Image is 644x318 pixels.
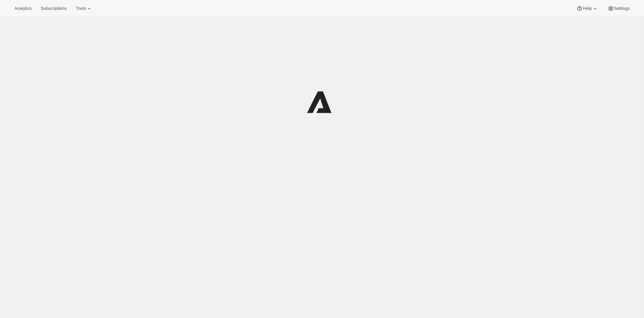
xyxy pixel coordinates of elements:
span: Subscriptions [41,6,67,11]
span: Tools [76,6,86,11]
button: Settings [604,4,634,13]
button: Analytics [10,4,35,13]
button: Help [572,4,602,13]
button: Tools [72,4,96,13]
span: Analytics [14,6,32,11]
span: Settings [614,6,630,11]
button: Subscriptions [37,4,71,13]
span: Help [583,6,592,11]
